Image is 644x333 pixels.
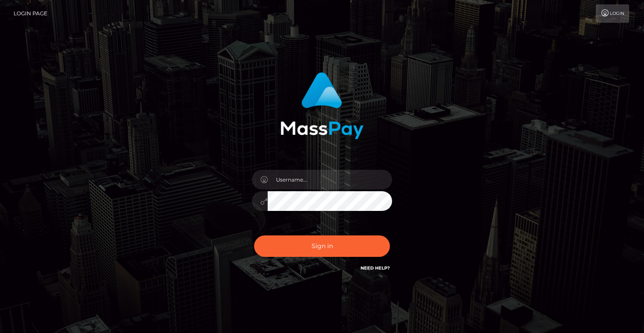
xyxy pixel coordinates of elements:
[361,265,390,271] a: Need Help?
[280,72,364,139] img: MassPay Login
[14,4,47,23] a: Login Page
[268,170,392,189] input: Username...
[596,4,629,23] a: Login
[254,235,390,257] button: Sign in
